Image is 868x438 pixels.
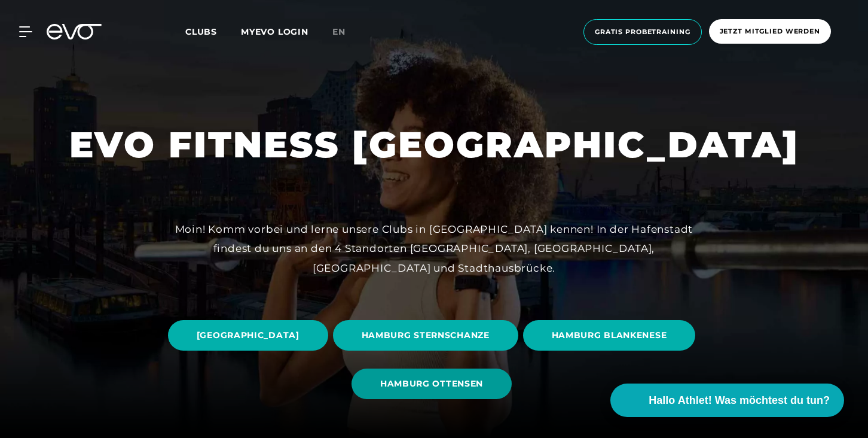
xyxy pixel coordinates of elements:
a: Gratis Probetraining [580,19,705,45]
span: HAMBURG BLANKENESE [552,329,667,342]
span: HAMBURG STERNSCHANZE [362,329,490,342]
a: en [332,25,360,39]
button: Hallo Athlet! Was möchtest du tun? [610,384,844,417]
div: Moin! Komm vorbei und lerne unsere Clubs in [GEOGRAPHIC_DATA] kennen! In der Hafenstadt findest d... [165,220,703,278]
a: HAMBURG OTTENSEN [352,360,516,408]
a: MYEVO LOGIN [241,26,308,37]
a: HAMBURG BLANKENESE [523,311,701,360]
span: Hallo Athlet! Was möchtest du tun? [649,393,830,409]
h1: EVO FITNESS [GEOGRAPHIC_DATA] [69,121,799,168]
a: Jetzt Mitglied werden [705,19,835,45]
a: Clubs [185,26,241,37]
span: Gratis Probetraining [595,27,690,37]
span: en [332,26,346,37]
span: Jetzt Mitglied werden [720,26,820,36]
span: [GEOGRAPHIC_DATA] [197,329,299,342]
span: Clubs [185,26,217,37]
a: [GEOGRAPHIC_DATA] [168,311,333,360]
a: HAMBURG STERNSCHANZE [333,311,523,360]
span: HAMBURG OTTENSEN [380,378,483,390]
